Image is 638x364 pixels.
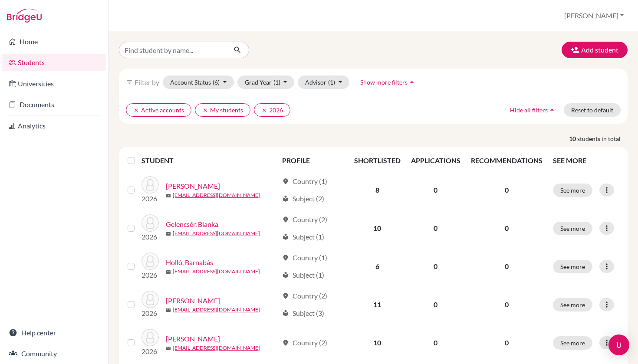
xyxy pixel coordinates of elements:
[466,150,548,171] th: RECOMMENDATIONS
[282,216,289,223] span: location_on
[471,338,543,348] p: 0
[2,117,106,134] a: Analytics
[282,176,327,187] div: Country (1)
[298,75,349,89] button: Advisor(1)
[141,346,159,357] p: 2026
[133,107,139,113] i: clear
[2,96,106,113] a: Documents
[349,247,406,285] td: 6
[408,78,416,86] i: arrow_drop_up
[560,7,628,24] button: [PERSON_NAME]
[562,42,628,58] button: Add student
[471,185,543,195] p: 0
[261,107,267,113] i: clear
[141,150,276,171] th: STUDENT
[548,150,624,171] th: SEE MORE
[277,150,349,171] th: PROFILE
[282,272,289,279] span: local_library
[349,209,406,247] td: 10
[553,298,592,312] button: See more
[406,150,466,171] th: APPLICATIONS
[360,79,408,86] span: Show more filters
[553,260,592,273] button: See more
[166,269,171,275] span: mail
[406,171,466,209] td: 0
[254,103,290,117] button: clear2026
[282,253,327,263] div: Country (1)
[173,191,260,199] a: [EMAIL_ADDRESS][DOMAIN_NAME]
[141,253,159,270] img: Holló, Barnabás
[166,295,220,306] a: [PERSON_NAME]
[406,285,466,324] td: 0
[141,214,159,232] img: Gelencsér, Blanka
[503,103,564,117] button: Hide all filtersarrow_drop_up
[202,107,208,113] i: clear
[553,336,592,350] button: See more
[553,222,592,235] button: See more
[349,171,406,209] td: 8
[141,291,159,308] img: Kemecsei, Aron
[141,193,159,204] p: 2026
[577,134,628,143] span: students in total
[349,150,406,171] th: SHORTLISTED
[282,195,289,202] span: local_library
[406,324,466,362] td: 0
[213,79,220,86] span: (6)
[126,79,133,85] i: filter_list
[2,324,106,341] a: Help center
[141,270,159,280] p: 2026
[2,33,106,50] a: Home
[282,308,324,318] div: Subject (3)
[173,230,260,237] a: [EMAIL_ADDRESS][DOMAIN_NAME]
[471,261,543,272] p: 0
[166,193,171,198] span: mail
[282,292,289,299] span: location_on
[349,324,406,362] td: 10
[282,310,289,317] span: local_library
[173,306,260,314] a: [EMAIL_ADDRESS][DOMAIN_NAME]
[471,299,543,310] p: 0
[608,334,629,355] div: Open Intercom Messenger
[282,193,324,204] div: Subject (2)
[548,105,556,114] i: arrow_drop_up
[166,308,171,313] span: mail
[163,75,234,89] button: Account Status(6)
[141,329,159,346] img: Kosztolányi, Niki
[353,75,424,89] button: Show more filtersarrow_drop_up
[166,231,171,236] span: mail
[406,209,466,247] td: 0
[166,334,220,344] a: [PERSON_NAME]
[141,308,159,318] p: 2026
[569,134,577,143] strong: 10
[282,254,289,261] span: location_on
[282,232,324,242] div: Subject (1)
[328,79,335,86] span: (1)
[7,9,42,23] img: Bridge-U
[119,42,227,58] input: Find student by name...
[349,285,406,324] td: 11
[282,291,327,301] div: Country (2)
[195,103,250,117] button: clearMy students
[2,54,106,71] a: Students
[553,184,592,197] button: See more
[2,75,106,92] a: Universities
[237,75,295,89] button: Grad Year(1)
[282,178,289,185] span: location_on
[166,219,218,230] a: Gelencsér, Blanka
[141,232,159,242] p: 2026
[173,344,260,352] a: [EMAIL_ADDRESS][DOMAIN_NAME]
[126,103,191,117] button: clearActive accounts
[166,257,213,268] a: Holló, Barnabás
[2,345,106,362] a: Community
[282,339,289,346] span: location_on
[166,346,171,351] span: mail
[564,103,621,117] button: Reset to default
[273,79,280,86] span: (1)
[471,223,543,233] p: 0
[282,270,324,280] div: Subject (1)
[282,233,289,240] span: local_library
[166,181,220,191] a: [PERSON_NAME]
[510,106,548,114] span: Hide all filters
[282,214,327,225] div: Country (2)
[282,338,327,348] div: Country (2)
